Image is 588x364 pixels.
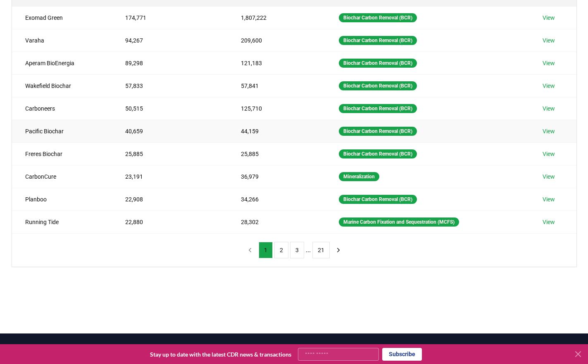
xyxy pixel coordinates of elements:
td: 94,267 [112,29,227,52]
td: Carboneers [12,97,112,120]
div: Biochar Carbon Removal (BCR) [339,36,417,45]
a: View [543,150,555,158]
a: View [543,127,555,135]
td: CarbonCure [12,165,112,188]
td: 25,885 [112,142,227,165]
div: Biochar Carbon Removal (BCR) [339,59,417,68]
td: Pacific Biochar [12,120,112,142]
td: 28,302 [228,210,326,233]
div: Biochar Carbon Removal (BCR) [339,127,417,136]
td: Exomad Green [12,6,112,29]
td: Running Tide [12,210,112,233]
a: View [543,36,555,45]
td: 89,298 [112,52,227,74]
div: Marine Carbon Fixation and Sequestration (MCFS) [339,217,459,227]
td: 1,807,222 [228,6,326,29]
div: Biochar Carbon Removal (BCR) [339,195,417,204]
div: Biochar Carbon Removal (BCR) [339,81,417,90]
a: View [543,104,555,113]
button: next page [331,242,345,258]
td: 57,833 [112,74,227,97]
td: 57,841 [228,74,326,97]
li: ... [306,245,311,255]
a: View [543,59,555,67]
td: Freres Biochar [12,142,112,165]
td: 174,771 [112,6,227,29]
div: Biochar Carbon Removal (BCR) [339,13,417,22]
td: 50,515 [112,97,227,120]
td: 25,885 [228,142,326,165]
td: 125,710 [228,97,326,120]
td: 44,159 [228,120,326,142]
td: 121,183 [228,52,326,74]
td: Varaha [12,29,112,52]
td: 22,880 [112,210,227,233]
td: 22,908 [112,188,227,210]
td: 209,600 [228,29,326,52]
button: 21 [312,242,330,258]
td: 23,191 [112,165,227,188]
a: View [543,195,555,203]
button: 2 [274,242,288,258]
button: 1 [259,242,273,258]
td: Planboo [12,188,112,210]
td: 34,266 [228,188,326,210]
td: Aperam BioEnergia [12,52,112,74]
button: 3 [290,242,304,258]
a: View [543,218,555,226]
div: Biochar Carbon Removal (BCR) [339,149,417,158]
div: Mineralization [339,172,379,181]
div: Biochar Carbon Removal (BCR) [339,104,417,113]
a: View [543,14,555,22]
a: View [543,173,555,181]
td: Wakefield Biochar [12,74,112,97]
td: 36,979 [228,165,326,188]
td: 40,659 [112,120,227,142]
a: View [543,82,555,90]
